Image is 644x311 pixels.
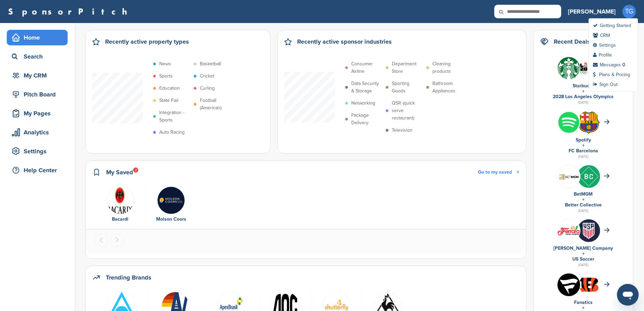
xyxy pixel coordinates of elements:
button: Next slide [111,234,123,247]
div: Analytics [10,126,68,138]
h3: [PERSON_NAME] [568,7,616,16]
div: Settings [10,145,68,157]
a: + [582,142,585,148]
span: TG [622,5,636,18]
a: Analytics [7,125,68,140]
button: Previous slide [95,234,108,247]
a: + [582,88,585,94]
div: Molson Coors [149,216,193,223]
a: My Pages [7,106,68,121]
div: My Pages [10,107,68,119]
h2: My Saved [106,168,133,177]
a: Pitch Board [7,87,68,102]
div: Home [10,31,68,44]
div: [DATE] [540,99,626,106]
div: [DATE] [540,208,626,214]
a: Search [7,49,68,64]
div: [DATE] [540,154,626,160]
div: 2 of 2 [146,186,196,223]
div: My CRM [10,69,68,82]
p: Department Store [392,60,423,75]
div: 2 [133,168,138,173]
img: Okcnagxi 400x400 [557,273,580,296]
img: Ferrara candy logo [557,225,580,236]
img: Molson coors logo [157,186,185,214]
p: State Fair [159,97,179,104]
p: Sports [159,72,173,80]
p: News [159,60,171,68]
img: Screen shot 2020 11 05 at 10.46.00 am [557,171,580,182]
div: Search [10,50,68,63]
a: CRM [593,32,610,38]
div: [DATE] [540,262,626,268]
p: Data Security & Storage [351,80,382,95]
p: Bathroom Appliances [432,80,463,95]
img: whvs id 400x400 [577,219,600,242]
a: + [582,305,585,311]
a: [PERSON_NAME] Company [553,245,613,251]
a: My CRM [7,68,68,83]
a: Settings [7,143,68,159]
p: Package Delivery [351,112,382,127]
a: US Soccer [572,256,594,262]
h2: Trending Brands [106,273,151,282]
img: Data?1415808195 [577,276,600,293]
a: Go to my saved [478,169,519,176]
img: Data [106,186,134,214]
a: FC Barcelona [569,148,598,154]
a: Messages [593,62,621,68]
a: BetMGM [574,191,593,197]
a: Fanatics [574,299,593,305]
div: 0 [622,62,625,68]
div: 1 of 2 [95,186,146,223]
p: Cricket [200,72,214,80]
h2: Recently active sponsor industries [297,37,392,46]
p: Auto Racing [159,129,185,136]
a: Plans & Pricing [593,72,630,77]
p: Cleaning products [432,60,463,75]
a: Getting Started [593,23,631,28]
h2: Recently active property types [105,37,189,46]
h2: Recent Deals [554,37,590,46]
a: 2028 Los Angeles Olympics [553,94,614,99]
a: + [582,251,585,257]
p: Curling [200,85,215,92]
p: Education [159,85,180,92]
img: Vrpucdn2 400x400 [557,111,580,134]
a: Spotify [576,137,591,143]
img: Inc kuuz 400x400 [577,165,600,188]
a: Settings [593,42,616,48]
img: Open uri20141112 50798 1m0bak2 [557,57,580,80]
p: Football (American) [200,97,231,112]
div: Pitch Board [10,88,68,101]
a: Help Center [7,162,68,178]
a: + [582,197,585,202]
a: Profile [593,52,612,58]
iframe: Button to launch messaging window [617,284,639,306]
div: Bacardi [98,216,142,223]
a: Data Bacardi [98,186,142,223]
span: Go to my saved [478,169,512,175]
a: Better Collective [565,202,602,208]
a: Starbucks [573,83,594,89]
a: Home [7,30,68,45]
p: Sporting Goods [392,80,423,95]
p: Television [392,127,412,134]
a: Sign Out [593,82,618,87]
p: QSR (quick serve restaurant) [392,99,423,122]
p: Networking [351,99,375,107]
p: Basketball [200,60,221,68]
p: Consumer Airline [351,60,382,75]
img: Open uri20141112 64162 1yeofb6?1415809477 [577,111,600,134]
p: Integration - Sports [159,109,190,124]
a: [PERSON_NAME] [568,4,616,19]
div: Help Center [10,164,68,176]
a: SponsorPitch [8,7,132,16]
a: Molson coors logo Molson Coors [149,186,193,223]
